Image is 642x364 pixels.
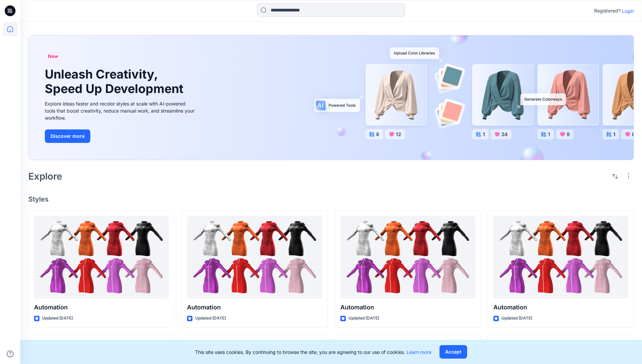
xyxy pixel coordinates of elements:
[406,349,431,355] a: Learn more
[45,129,90,143] button: Discover more
[622,7,634,14] p: Login
[493,216,628,299] a: Automation
[28,171,62,182] h2: Explore
[340,303,475,312] p: Automation
[187,216,322,299] a: Automation
[594,7,620,15] p: Registered?
[48,52,58,60] span: New
[493,303,628,312] p: Automation
[34,216,169,299] a: Automation
[28,195,634,203] h4: Styles
[187,303,322,312] p: Automation
[439,345,467,359] button: Accept
[348,315,379,322] p: Updated [DATE]
[42,315,73,322] p: Updated [DATE]
[45,67,186,96] h1: Unleash Creativity, Speed Up Development
[195,348,431,356] p: This site uses cookies. By continuing to browse the site, you are agreeing to our use of cookies.
[45,100,196,121] div: Explore ideas faster and recolor styles at scale with AI-powered tools that boost creativity, red...
[34,303,169,312] p: Automation
[340,216,475,299] a: Automation
[501,315,532,322] p: Updated [DATE]
[195,315,226,322] p: Updated [DATE]
[45,129,196,143] a: Discover more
